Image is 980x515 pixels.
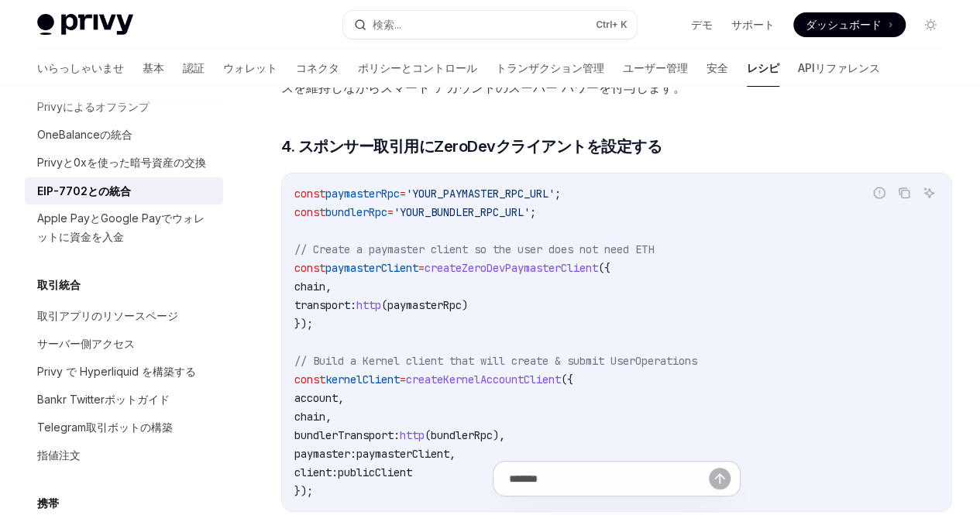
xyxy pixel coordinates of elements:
[612,19,628,30] font: + K
[25,441,223,469] a: 指値注文
[731,17,775,33] a: サポート
[425,261,598,275] span: createZeroDevPaymasterClient
[358,61,477,74] font: ポリシーとコントロール
[294,205,325,219] span: const
[555,187,561,201] span: ;
[25,358,223,386] a: Privy で Hyperliquid を構築する
[294,410,325,424] span: chain
[373,18,401,31] font: 検索...
[325,261,418,275] span: paymasterClient
[294,391,338,405] span: account
[25,414,223,441] a: Telegram取引ボットの構築
[37,496,59,510] font: 携帯
[561,373,573,386] span: ({
[143,61,164,74] font: 基本
[707,61,728,74] font: 安全
[294,261,325,275] span: const
[294,447,356,461] span: paymaster:
[223,61,277,74] font: ウォレット
[869,183,889,203] button: 誤ったコードを報告する
[325,373,400,386] span: kernelClient
[37,278,81,291] font: 取引統合
[798,61,880,74] font: APIリファレンス
[294,187,325,201] span: const
[919,183,939,203] button: AIに聞く
[183,61,205,74] font: 認証
[37,421,173,434] font: Telegram取引ボットの構築
[296,61,339,74] font: コネクタ
[358,50,477,87] a: ポリシーとコントロール
[25,121,223,149] a: OneBalanceの統合
[381,298,387,312] span: (
[281,58,947,95] font: 舞台裏では、[PERSON_NAME] が EIP-7702 認証を生成し、カーネル実装コードを EOA にバインドして、同じアドレスを維持しながらスマート アカウントのスーパー パワーを付与します。
[25,204,223,251] a: Apple PayとGoogle Payでウォレットに資金を入金
[294,298,356,312] span: transport:
[325,410,332,424] span: ,
[418,261,425,275] span: =
[37,448,81,462] font: 指値注文
[387,205,394,219] span: =
[338,391,344,405] span: ,
[793,12,906,37] a: ダッシュボード
[183,50,205,87] a: 認証
[731,18,775,31] font: サポート
[25,302,223,330] a: 取引アプリのリソースページ
[294,242,654,256] span: // Create a paymaster client so the user does not need ETH
[431,428,493,442] span: bundlerRpc
[806,18,882,31] font: ダッシュボード
[493,428,505,442] span: ),
[387,298,462,312] span: paymasterRpc
[25,330,223,358] a: サーバー側アクセス
[406,373,561,386] span: createKernelAccountClient
[400,373,406,386] span: =
[37,365,196,378] font: Privy で Hyperliquid を構築する
[496,61,604,74] font: トランザクション管理
[394,205,530,219] span: 'YOUR_BUNDLER_RPC_URL'
[37,50,124,87] a: いらっしゃいませ
[325,187,400,201] span: paymasterRpc
[296,50,339,87] a: コネクタ
[37,211,205,243] font: Apple PayとGoogle Payでウォレットに資金を入金
[709,468,731,489] button: メッセージを送信
[37,156,206,169] font: Privyと0xを使った暗号資産の交換
[294,280,325,294] span: chain
[294,428,400,442] span: bundlerTransport:
[294,373,325,386] span: const
[37,61,124,74] font: いらっしゃいませ
[798,50,880,87] a: APIリファレンス
[530,205,536,219] span: ;
[25,386,223,414] a: Bankr Twitterボットガイド
[894,183,914,203] button: コードブロックの内容をコピーします
[281,137,662,156] font: 4. スポンサー取引用にZeroDevクライアントを設定する
[325,205,387,219] span: bundlerRpc
[25,177,223,204] a: EIP-7702との統合
[37,128,132,141] font: OneBalanceの統合
[598,261,610,275] span: ({
[294,317,313,331] span: });
[462,298,468,312] span: )
[223,50,277,87] a: ウォレット
[37,309,178,322] font: 取引アプリのリソースページ
[691,17,713,33] a: デモ
[707,50,728,87] a: 安全
[496,50,604,87] a: トランザクション管理
[325,280,332,294] span: ,
[425,428,431,442] span: (
[37,184,131,197] font: EIP-7702との統合
[747,50,779,87] a: レシピ
[623,50,688,87] a: ユーザー管理
[143,50,164,87] a: 基本
[406,187,555,201] span: 'YOUR_PAYMASTER_RPC_URL'
[400,428,425,442] span: http
[623,61,688,74] font: ユーザー管理
[37,393,170,406] font: Bankr Twitterボットガイド
[356,447,449,461] span: paymasterClient
[37,14,133,36] img: ライトロゴ
[356,298,381,312] span: http
[747,61,779,74] font: レシピ
[691,18,713,31] font: デモ
[449,447,456,461] span: ,
[596,19,612,30] font: Ctrl
[37,337,135,350] font: サーバー側アクセス
[25,149,223,177] a: Privyと0xを使った暗号資産の交換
